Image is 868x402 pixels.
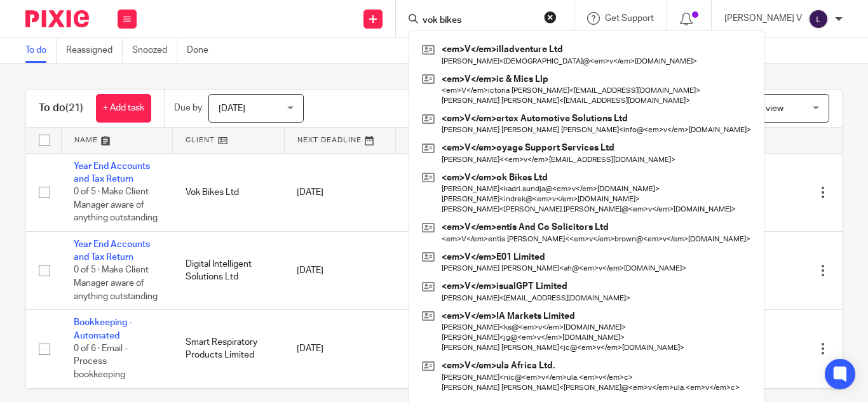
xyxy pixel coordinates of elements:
a: + Add task [96,94,151,123]
td: [DATE] [284,231,396,309]
a: Done [187,38,218,63]
a: Snoozed [132,38,177,63]
img: svg%3E [808,9,829,29]
td: [DATE] [284,153,396,231]
p: Due by [174,102,202,114]
span: [DATE] [219,104,245,113]
span: (21) [65,103,83,113]
a: Reassigned [66,38,123,63]
span: 0 of 5 · Make Client Manager aware of anything outstanding [74,266,158,301]
span: 0 of 6 · Email - Process bookkeeping [74,344,128,379]
td: Smart Respiratory Products Limited [173,310,285,388]
td: Digital Intelligent Solutions Ltd [173,231,285,309]
span: Get Support [605,14,654,23]
a: Bookkeeping - Automated [74,318,132,340]
a: Year End Accounts and Tax Return [74,162,150,184]
button: Clear [544,11,557,23]
td: Vok Bikes Ltd [173,153,285,231]
p: [PERSON_NAME] V [724,12,802,25]
a: Year End Accounts and Tax Return [74,240,150,262]
h1: To do [39,102,83,115]
input: Search [421,15,536,27]
img: Pixie [25,10,89,27]
span: 0 of 5 · Make Client Manager aware of anything outstanding [74,187,158,222]
a: To do [25,38,57,63]
td: [DATE] [284,310,396,388]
